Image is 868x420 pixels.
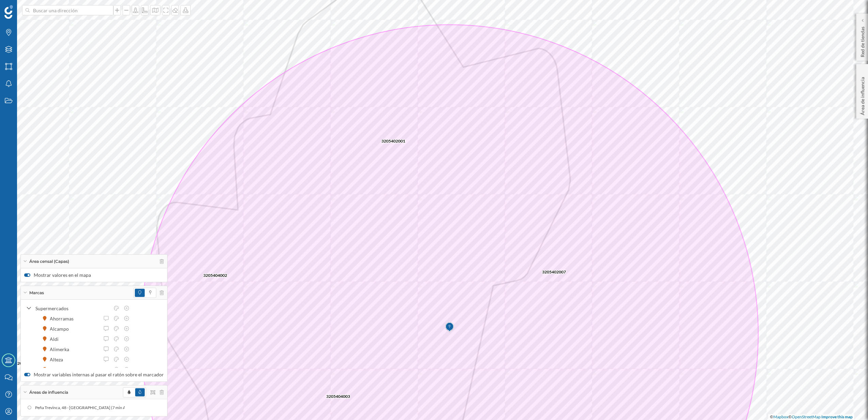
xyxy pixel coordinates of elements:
div: Alimerka [50,346,73,353]
label: Mostrar valores en el mapa [24,272,164,279]
a: Mapbox [773,414,788,419]
span: Áreas de influencia [29,389,68,395]
a: OpenStreetMap [792,414,821,419]
span: Soporte [14,5,38,11]
div: Peña Trevinca, 48 - [GEOGRAPHIC_DATA] (7 min Andando) [35,404,144,411]
div: Supermercados [35,305,110,312]
div: Alcampo [50,325,73,332]
p: Red de tiendas [859,24,866,57]
div: Ametller Origen [50,366,88,373]
a: Improve this map [821,414,853,419]
span: Marcas [29,290,44,296]
img: Geoblink Logo [4,5,13,19]
label: Mostrar variables internas al pasar el ratón sobre el marcador [24,371,164,378]
div: © © [768,414,854,420]
div: Aldi [50,335,62,343]
div: Ahorramas [50,315,77,322]
span: Área censal (Capas) [29,258,69,265]
p: Área de influencia [859,74,866,115]
img: Marker [445,320,454,334]
div: Alteza [50,356,67,363]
